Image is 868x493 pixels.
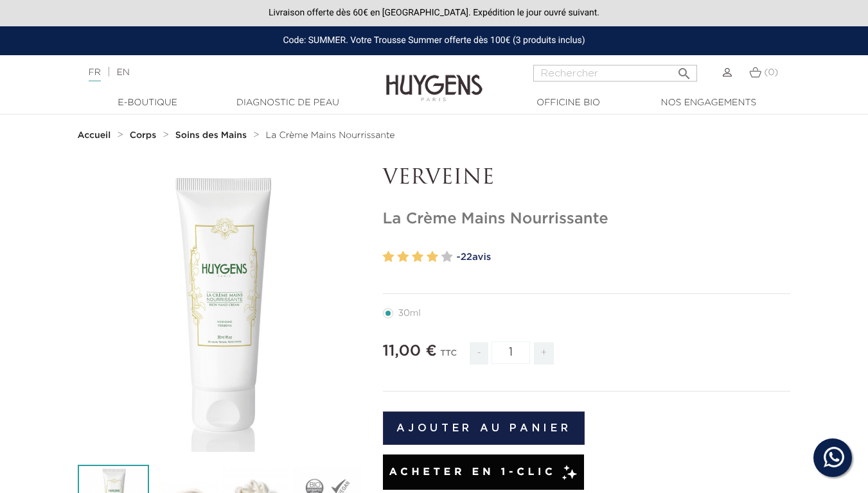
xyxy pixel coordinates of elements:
a: Soins des Mains [175,130,250,141]
label: 30ml [383,308,436,318]
a: E-Boutique [84,96,212,110]
a: -22avis [457,248,791,267]
a: Accueil [78,130,114,141]
span: + [534,342,554,365]
input: Quantité [492,342,530,364]
a: EN [116,68,129,77]
label: 3 [412,248,423,266]
a: La Crème Mains Nourrissante [265,130,394,141]
a: Diagnostic de peau [224,96,352,110]
span: 11,00 € [383,343,437,359]
span: La Crème Mains Nourrissante [265,131,394,140]
div: | [82,65,352,80]
label: 2 [397,248,409,266]
span: - [470,342,488,365]
span: (0) [764,68,778,77]
img: Huygens [386,54,483,103]
strong: Corps [130,131,157,140]
p: VERVEINE [383,166,791,191]
h1: La Crème Mains Nourrissante [383,210,791,229]
a: Corps [130,130,159,141]
label: 1 [383,248,394,266]
strong: Accueil [78,131,111,140]
div: TTC [440,340,457,374]
label: 5 [441,248,453,266]
a: Nos engagements [644,96,773,110]
input: Rechercher [533,65,697,82]
strong: Soins des Mains [175,131,247,140]
i:  [677,62,692,78]
label: 4 [427,248,438,266]
a: Officine Bio [504,96,633,110]
button: Ajouter au panier [383,411,585,445]
a: FR [89,68,101,82]
button:  [673,61,696,78]
span: 22 [461,252,472,262]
